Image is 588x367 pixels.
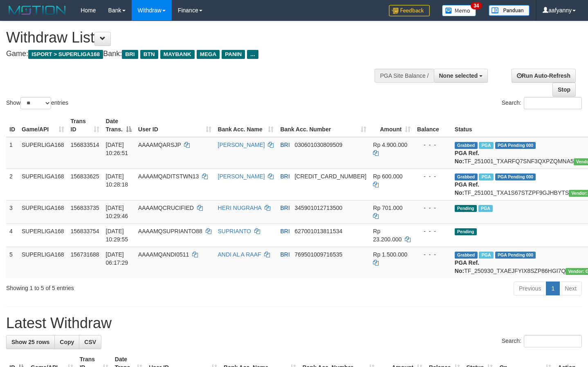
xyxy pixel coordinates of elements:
[71,228,99,234] span: 156833754
[455,228,477,235] span: Pending
[122,50,138,59] span: BRI
[455,142,478,149] span: Grabbed
[71,142,99,148] span: 156833514
[514,281,546,295] a: Previous
[160,50,195,59] span: MAYBANK
[6,335,55,349] a: Show 25 rows
[414,114,451,137] th: Balance
[106,228,128,243] span: [DATE] 10:29:55
[373,251,407,258] span: Rp 1.500.000
[373,205,402,211] span: Rp 701.000
[71,205,99,211] span: 156833735
[54,335,79,349] a: Copy
[60,339,74,345] span: Copy
[455,181,479,196] b: PGA Ref. No:
[6,137,18,169] td: 1
[294,251,342,258] span: Copy 769501009716535 to clipboard
[6,200,18,223] td: 3
[455,259,479,274] b: PGA Ref. No:
[455,173,478,180] span: Grabbed
[280,205,290,211] span: BRI
[218,251,261,258] a: ANDI AL A RAAF
[67,114,103,137] th: Trans ID: activate to sort column ascending
[79,335,101,349] a: CSV
[512,69,576,83] a: Run Auto-Refresh
[455,205,477,212] span: Pending
[18,114,67,137] th: Game/API: activate to sort column ascending
[106,251,128,266] span: [DATE] 06:17:29
[370,114,414,137] th: Amount: activate to sort column ascending
[294,228,342,234] span: Copy 627001013811534 to clipboard
[138,228,202,234] span: AAAAMQSUPRIANTO88
[417,250,448,259] div: - - -
[140,50,158,59] span: BTN
[294,173,366,180] span: Copy 587701021968536 to clipboard
[222,50,245,59] span: PANIN
[375,69,433,83] div: PGA Site Balance /
[71,173,99,180] span: 156833625
[280,228,290,234] span: BRI
[6,281,239,292] div: Showing 1 to 5 of 5 entries
[373,228,402,243] span: Rp 23.200.000
[138,205,194,211] span: AAAAMQCRUCIFIED
[18,247,67,278] td: SUPERLIGA168
[455,252,478,259] span: Grabbed
[247,50,258,59] span: ...
[103,114,135,137] th: Date Trans.: activate to sort column descending
[218,205,262,211] a: HERI NUGRAHA
[215,114,277,137] th: Bank Acc. Name: activate to sort column ascending
[11,339,49,345] span: Show 25 rows
[106,205,128,219] span: [DATE] 10:29:46
[417,141,448,149] div: - - -
[197,50,220,59] span: MEGA
[6,4,68,16] img: MOTION_logo.png
[280,173,290,180] span: BRI
[84,339,96,345] span: CSV
[6,114,18,137] th: ID
[479,142,493,149] span: Marked by aafheankoy
[277,114,370,137] th: Bank Acc. Number: activate to sort column ascending
[218,228,251,234] a: SUPRIANTO
[479,252,493,259] span: Marked by aafromsomean
[524,97,582,109] input: Search:
[18,169,67,200] td: SUPERLIGA168
[280,251,290,258] span: BRI
[373,142,407,148] span: Rp 4.900.000
[218,142,265,148] a: [PERSON_NAME]
[218,173,265,180] a: [PERSON_NAME]
[552,83,576,97] a: Stop
[6,247,18,278] td: 5
[417,227,448,235] div: - - -
[18,223,67,247] td: SUPERLIGA168
[489,5,530,16] img: panduan.png
[20,97,51,109] select: Showentries
[495,142,536,149] span: PGA Pending
[106,173,128,188] span: [DATE] 10:28:18
[6,315,582,331] h1: Latest Withdraw
[6,50,384,58] h4: Game: Bank:
[294,142,342,148] span: Copy 030601030809509 to clipboard
[71,251,99,258] span: 156731688
[106,142,128,156] span: [DATE] 10:26:51
[524,335,582,347] input: Search:
[502,97,582,109] label: Search:
[495,173,536,180] span: PGA Pending
[546,281,560,295] a: 1
[471,2,482,9] span: 34
[479,173,493,180] span: Marked by aafheankoy
[6,97,68,109] label: Show entries
[417,172,448,180] div: - - -
[439,72,478,79] span: None selected
[135,114,215,137] th: User ID: activate to sort column ascending
[18,200,67,223] td: SUPERLIGA168
[417,204,448,212] div: - - -
[28,50,103,59] span: ISPORT > SUPERLIGA168
[138,142,181,148] span: AAAAMQARSJP
[495,252,536,259] span: PGA Pending
[6,169,18,200] td: 2
[294,205,342,211] span: Copy 345901012713500 to clipboard
[138,173,199,180] span: AAAAMQADITSTWN13
[6,223,18,247] td: 4
[18,137,67,169] td: SUPERLIGA168
[442,5,476,16] img: Button%20Memo.svg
